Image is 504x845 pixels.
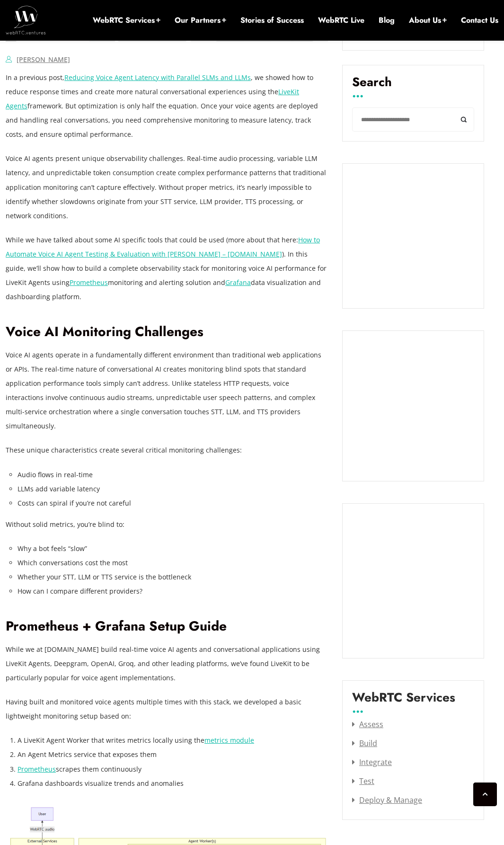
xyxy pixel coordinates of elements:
a: WebRTC Services [93,15,160,26]
a: About Us [409,15,447,26]
a: Prometheus [18,765,56,774]
p: Voice AI agents operate in a fundamentally different environment than traditional web application... [6,348,328,434]
li: A LiveKit Agent Worker that writes metrics locally using the [18,733,328,747]
a: Contact Us [461,15,498,26]
a: Test [352,776,374,786]
p: In a previous post, , we showed how to reduce response times and create more natural conversation... [6,71,328,142]
a: Build [352,738,377,748]
iframe: Embedded CTA [352,173,474,299]
li: LLMs add variable latency [18,482,328,496]
label: WebRTC Services [352,690,455,712]
p: Voice AI agents present unique observability challenges. Real-time audio processing, variable LLM... [6,151,328,222]
p: Having built and monitored voice agents multiple times with this stack, we developed a basic ligh... [6,695,328,723]
label: Search [352,75,474,97]
img: WebRTC.ventures [6,6,46,34]
p: These unique characteristics create several critical monitoring challenges: [6,443,328,457]
iframe: Embedded CTA [352,340,474,471]
h2: Voice AI Monitoring Challenges [6,324,328,340]
li: scrapes them continuously [18,762,328,776]
iframe: Embedded CTA [352,513,474,649]
a: How to Automate Voice AI Agent Testing & Evaluation with [PERSON_NAME] – [DOMAIN_NAME] [6,235,320,258]
a: Integrate [352,757,392,767]
a: Grafana [225,278,251,287]
a: Reducing Voice Agent Latency with Parallel SLMs and LLMs [64,73,251,82]
li: How can I compare different providers? [18,584,328,598]
p: While we at [DOMAIN_NAME] build real-time voice AI agents and conversational applications using L... [6,642,328,685]
a: Deploy & Manage [352,795,422,805]
a: Stories of Success [240,15,304,26]
p: Without solid metrics, you’re blind to: [6,517,328,532]
li: Grafana dashboards visualize trends and anomalies [18,776,328,791]
a: Our Partners [175,15,226,26]
li: Costs can spiral if you’re not careful [18,496,328,510]
li: An Agent Metrics service that exposes them [18,747,328,762]
a: Blog [379,15,395,26]
button: Search [453,107,474,132]
a: Prometheus [70,278,108,287]
li: Audio flows in real-time [18,468,328,482]
li: Whether your STT, LLM or TTS service is the bottleneck [18,570,328,584]
h2: Prometheus + Grafana Setup Guide [6,618,328,635]
a: [PERSON_NAME] [17,55,70,64]
a: metrics module [204,736,254,745]
a: Assess [352,719,383,729]
li: Which conversations cost the most [18,556,328,570]
p: While we have talked about some AI specific tools that could be used (more about that here: ). In... [6,233,328,304]
a: WebRTC Live [318,15,364,26]
li: Why a bot feels “slow” [18,542,328,556]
